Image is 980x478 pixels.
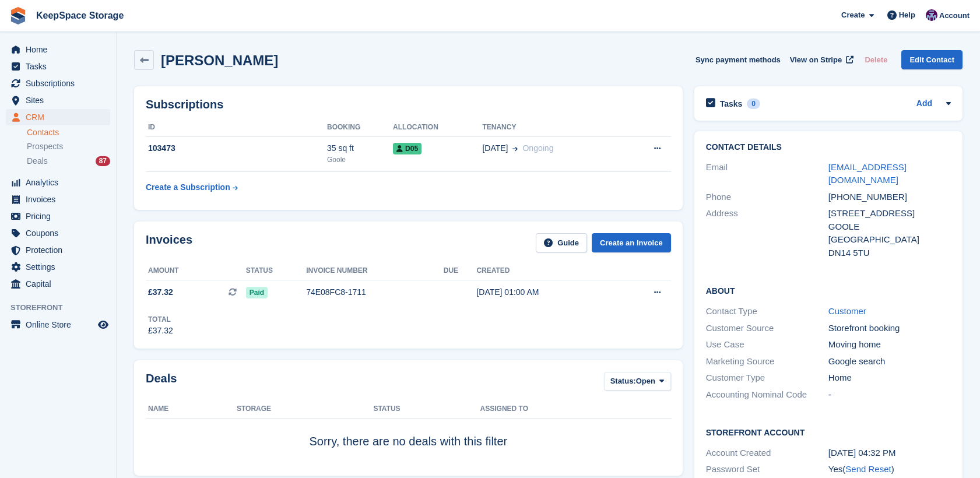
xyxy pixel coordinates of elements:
div: [PHONE_NUMBER] [828,191,951,204]
a: menu [6,191,110,208]
a: [EMAIL_ADDRESS][DOMAIN_NAME] [828,162,907,185]
a: Add [916,97,932,111]
div: 103473 [146,142,327,154]
th: Name [146,400,237,419]
a: KeepSpace Storage [31,6,128,25]
a: Preview store [96,318,110,332]
div: Marketing Source [706,355,828,368]
span: Tasks [26,58,96,75]
div: Address [706,207,828,259]
span: Help [899,9,915,21]
th: Invoice number [306,262,444,280]
a: menu [6,58,110,75]
span: Ongoing [522,143,553,153]
a: menu [6,174,110,191]
div: Password Set [706,463,828,476]
a: menu [6,259,110,275]
th: Status [373,400,480,419]
h2: Tasks [720,99,743,109]
div: [DATE] 01:00 AM [476,286,616,298]
div: Storefront booking [828,322,951,335]
a: menu [6,317,110,333]
a: menu [6,242,110,258]
span: Open [636,375,655,387]
a: Contacts [27,127,110,138]
a: menu [6,92,110,108]
div: Moving home [828,338,951,352]
div: Email [706,161,828,187]
span: Online Store [26,317,96,333]
a: Guide [536,233,587,252]
th: Storage [237,400,373,419]
div: Home [828,371,951,385]
h2: Contact Details [706,143,951,152]
h2: Invoices [146,233,192,252]
div: Use Case [706,338,828,352]
div: 87 [96,156,110,166]
a: Prospects [27,140,110,153]
div: Goole [327,154,393,165]
div: Create a Subscription [146,181,230,194]
th: Due [444,262,477,280]
span: Status: [610,375,636,387]
span: Invoices [26,191,96,208]
th: Booking [327,118,393,137]
div: £37.32 [148,325,173,337]
span: ( ) [842,464,894,474]
span: Sorry, there are no deals with this filter [309,435,507,448]
span: £37.32 [148,286,173,298]
a: Edit Contact [901,50,963,69]
span: Capital [26,276,96,292]
img: Charlotte Jobling [926,9,937,21]
div: Accounting Nominal Code [706,388,828,402]
h2: Storefront Account [706,426,951,438]
th: ID [146,118,327,137]
span: Storefront [10,302,116,314]
a: Deals 87 [27,155,110,167]
img: stora-icon-8386f47178a22dfd0bd8f6a31ec36ba5ce8667c1dd55bd0f319d3a0aa187defe.svg [9,7,27,24]
a: menu [6,41,110,58]
span: Settings [26,259,96,275]
span: Protection [26,242,96,258]
span: Deals [27,156,48,167]
span: Analytics [26,174,96,191]
span: CRM [26,109,96,125]
div: Account Created [706,447,828,460]
h2: Subscriptions [146,98,671,111]
span: View on Stripe [790,54,842,66]
span: Sites [26,92,96,108]
span: Subscriptions [26,75,96,92]
div: Customer Source [706,322,828,335]
a: menu [6,276,110,292]
div: Contact Type [706,305,828,318]
th: Allocation [393,118,482,137]
button: Sync payment methods [696,50,781,69]
span: D05 [393,143,421,154]
span: Paid [246,287,268,298]
a: Send Reset [845,464,891,474]
h2: Deals [146,372,177,393]
div: [DATE] 04:32 PM [828,447,951,460]
div: 35 sq ft [327,142,393,154]
div: Phone [706,191,828,204]
a: menu [6,109,110,125]
div: GOOLE [828,220,951,234]
th: Assigned to [480,400,671,419]
th: Amount [146,262,246,280]
a: Create an Invoice [592,233,671,252]
span: Account [939,10,970,22]
a: menu [6,75,110,92]
span: Home [26,41,96,58]
a: View on Stripe [785,50,856,69]
a: Create a Subscription [146,177,238,198]
button: Status: Open [604,372,671,391]
div: 74E08FC8-1711 [306,286,444,298]
div: Google search [828,355,951,368]
button: Delete [860,50,892,69]
div: DN14 5TU [828,247,951,260]
div: 0 [747,99,760,109]
div: [STREET_ADDRESS] [828,207,951,220]
span: Pricing [26,208,96,224]
div: Yes [828,463,951,476]
div: [GEOGRAPHIC_DATA] [828,233,951,247]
